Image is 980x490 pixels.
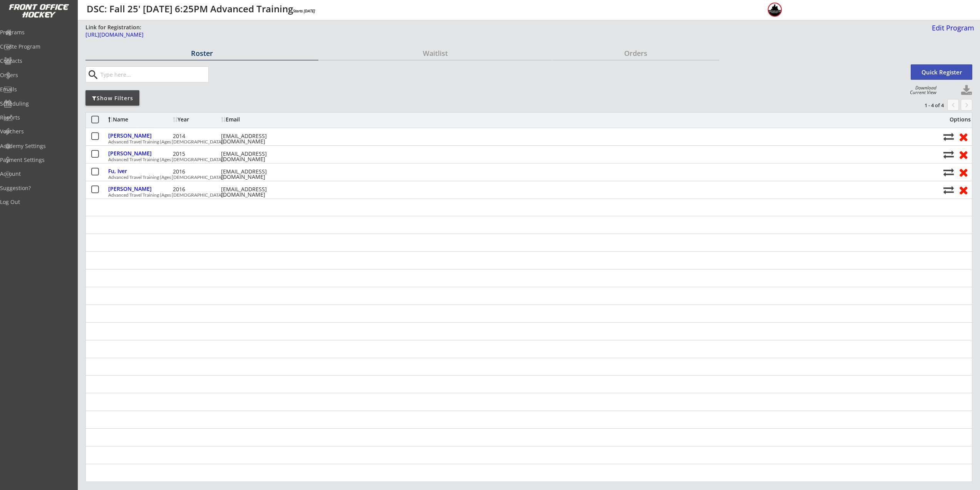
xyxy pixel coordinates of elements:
[108,117,171,122] div: Name
[87,69,99,81] button: search
[108,157,939,162] div: Advanced Travel Training (Ages [DEMOGRAPHIC_DATA])
[947,99,959,111] button: chevron_left
[221,133,290,144] div: [EMAIL_ADDRESS][DOMAIN_NAME]
[108,140,939,144] div: Advanced Travel Training (Ages [DEMOGRAPHIC_DATA])
[85,24,142,31] div: Link for Registration:
[108,133,171,138] div: [PERSON_NAME]
[108,168,171,174] div: Fu, Iver
[943,167,954,177] button: Move player
[173,117,219,122] div: Year
[108,193,939,197] div: Advanced Travel Training (Ages [DEMOGRAPHIC_DATA])
[911,64,972,80] button: Quick Register
[85,32,474,37] div: [URL][DOMAIN_NAME]
[319,50,552,57] div: Waitlist
[943,185,954,195] button: Move player
[956,184,970,196] button: Remove from roster (no refund)
[173,187,219,192] div: 2016
[173,133,219,139] div: 2014
[85,94,139,102] div: Show Filters
[956,166,970,178] button: Remove from roster (no refund)
[929,24,974,31] div: Edit Program
[221,187,290,197] div: [EMAIL_ADDRESS][DOMAIN_NAME]
[961,85,972,96] button: Click to download full roster. Your browser settings may try to block it, check your security set...
[906,86,936,95] div: Download Current View
[943,131,954,142] button: Move player
[108,175,939,180] div: Advanced Travel Training (Ages [DEMOGRAPHIC_DATA])
[956,148,970,160] button: Remove from roster (no refund)
[108,186,171,192] div: [PERSON_NAME]
[943,117,971,122] div: Options
[961,99,972,111] button: keyboard_arrow_right
[108,151,171,156] div: [PERSON_NAME]
[552,50,719,57] div: Orders
[173,169,219,174] div: 2016
[85,50,318,57] div: Roster
[221,151,290,162] div: [EMAIL_ADDRESS][DOMAIN_NAME]
[293,8,315,13] em: Starts [DATE]
[221,169,290,180] div: [EMAIL_ADDRESS][DOMAIN_NAME]
[85,32,474,42] a: [URL][DOMAIN_NAME]
[929,24,974,38] a: Edit Program
[221,117,290,122] div: Email
[943,149,954,160] button: Move player
[173,151,219,157] div: 2015
[99,67,208,82] input: Type here...
[956,131,970,143] button: Remove from roster (no refund)
[904,102,944,109] div: 1 - 4 of 4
